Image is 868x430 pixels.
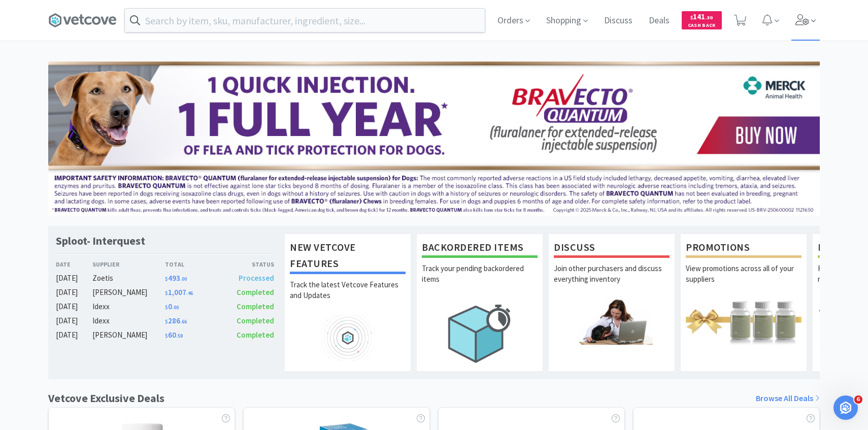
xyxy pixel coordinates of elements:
[176,333,183,339] span: . 59
[833,395,858,420] iframe: Intercom live chat
[48,389,164,407] h1: Vetcove Exclusive Deals
[92,301,165,313] div: Idexx
[165,330,183,340] span: 60
[686,263,802,299] p: View promotions across all of your suppliers
[688,23,716,29] span: Cash Back
[165,333,168,339] span: $
[290,239,406,274] h1: New Vetcove Features
[680,234,807,372] a: PromotionsView promotions across all of your suppliers
[422,239,538,258] h1: Backordered Items
[416,234,543,372] a: Backordered ItemsTrack your pending backordered items
[686,299,802,345] img: hero_promotions.png
[92,315,165,327] div: Idexx
[172,304,179,311] span: . 00
[554,299,670,345] img: hero_discuss.png
[165,302,179,311] span: 0
[165,316,187,325] span: 286
[92,286,165,299] div: [PERSON_NAME]
[237,330,274,340] span: Completed
[682,7,722,34] a: $141.30Cash Back
[56,329,274,341] a: [DATE][PERSON_NAME]$60.59Completed
[165,276,168,282] span: $
[237,316,274,325] span: Completed
[56,272,92,284] div: [DATE]
[690,14,693,21] span: $
[56,272,274,284] a: [DATE]Zoetis$493.00Processed
[422,263,538,299] p: Track your pending backordered items
[165,318,168,325] span: $
[554,239,670,258] h1: Discuss
[284,234,411,372] a: New Vetcove FeaturesTrack the latest Vetcove Features and Updates
[48,61,820,216] img: 3ffb5edee65b4d9ab6d7b0afa510b01f.jpg
[165,290,168,296] span: $
[92,272,165,284] div: Zoetis
[690,12,713,21] span: 141
[125,9,485,32] input: Search by item, sku, manufacturer, ingredient, size...
[600,16,637,25] a: Discuss
[92,329,165,341] div: [PERSON_NAME]
[239,273,274,283] span: Processed
[56,286,92,299] div: [DATE]
[705,14,713,21] span: . 30
[56,301,92,313] div: [DATE]
[56,234,145,248] h1: Sploot- Interquest
[854,395,862,404] span: 6
[165,273,187,283] span: 493
[290,279,406,315] p: Track the latest Vetcove Features and Updates
[290,315,406,361] img: hero_feature_roadmap.png
[56,315,92,327] div: [DATE]
[56,329,92,341] div: [DATE]
[165,287,193,297] span: 1,007
[186,290,193,296] span: . 46
[180,276,187,282] span: . 00
[56,286,274,299] a: [DATE][PERSON_NAME]$1,007.46Completed
[56,259,92,269] div: Date
[756,392,820,405] a: Browse All Deals
[56,301,274,313] a: [DATE]Idexx$0.00Completed
[165,304,168,311] span: $
[686,239,802,258] h1: Promotions
[237,302,274,311] span: Completed
[92,259,165,269] div: Supplier
[180,318,187,325] span: . 66
[645,16,674,25] a: Deals
[56,315,274,327] a: [DATE]Idexx$286.66Completed
[165,259,220,269] div: Total
[237,287,274,297] span: Completed
[548,234,675,372] a: DiscussJoin other purchasers and discuss everything inventory
[554,263,670,299] p: Join other purchasers and discuss everything inventory
[219,259,274,269] div: Status
[422,299,538,368] img: hero_backorders.png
